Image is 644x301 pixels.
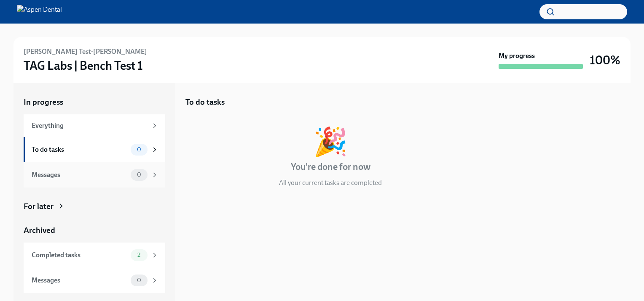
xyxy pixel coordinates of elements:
[24,268,165,293] a: Messages0
[590,53,620,68] h3: 100%
[32,170,127,180] div: Messages
[32,121,148,130] div: Everything
[24,162,165,187] a: Messages0
[32,145,127,154] div: To do tasks
[24,58,143,73] h3: TAG Labs | Bench Test 1
[132,146,146,153] span: 0
[24,201,54,212] div: For later
[24,137,165,162] a: To do tasks0
[32,251,127,260] div: Completed tasks
[132,277,146,283] span: 0
[279,178,382,187] p: All your current tasks are completed
[291,161,370,173] h4: You're done for now
[17,5,62,18] img: Aspen Dental
[24,243,165,268] a: Completed tasks2
[313,128,348,156] div: 🎉
[132,172,146,178] span: 0
[24,201,165,212] a: For later
[32,276,127,285] div: Messages
[132,252,145,258] span: 2
[185,97,225,108] h5: To do tasks
[24,97,165,108] a: In progress
[24,47,147,56] h6: [PERSON_NAME] Test-[PERSON_NAME]
[24,225,165,236] a: Archived
[499,51,535,61] strong: My progress
[24,114,165,137] a: Everything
